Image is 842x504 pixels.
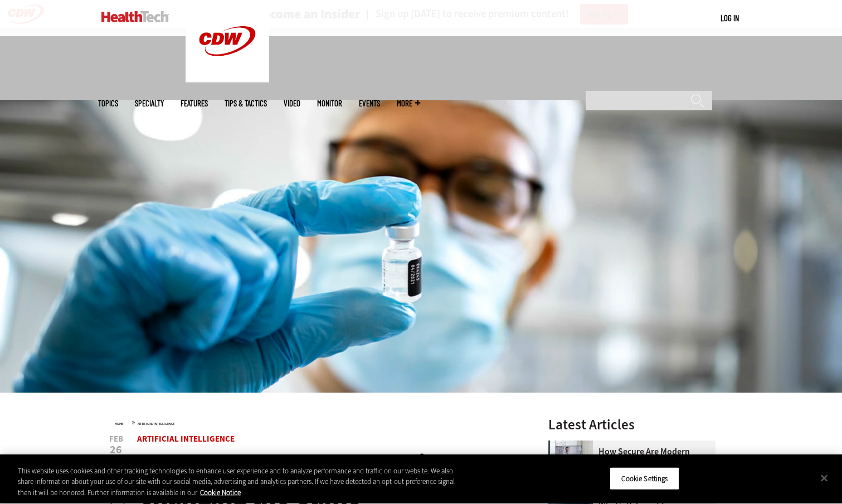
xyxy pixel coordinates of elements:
a: Artificial Intelligence [138,422,174,426]
a: More information about your privacy [200,488,241,497]
a: Features [181,99,208,107]
a: Artificial Intelligence [137,433,235,444]
div: » [115,418,519,427]
img: Home [101,11,169,22]
a: Home [115,422,123,426]
button: Close [812,466,836,490]
a: MonITor [317,99,342,107]
img: care team speaks with physician over conference call [548,441,593,485]
span: Topics [98,99,118,107]
a: care team speaks with physician over conference call [548,441,598,449]
a: Events [359,99,380,107]
button: Cookie Settings [610,467,679,490]
span: 26 [109,444,123,456]
a: How Secure Are Modern Collaboration Platforms for Healthcare? [548,447,709,474]
a: Log in [721,13,739,23]
a: Tips & Tactics [225,99,267,107]
a: Video [284,99,300,107]
div: User menu [721,12,739,24]
div: This website uses cookies and other tracking technologies to enhance user experience and to analy... [18,466,463,498]
span: Specialty [135,99,164,107]
a: CDW [186,74,269,85]
span: More [397,99,420,107]
span: Feb [109,435,123,443]
h3: Latest Articles [548,418,716,432]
